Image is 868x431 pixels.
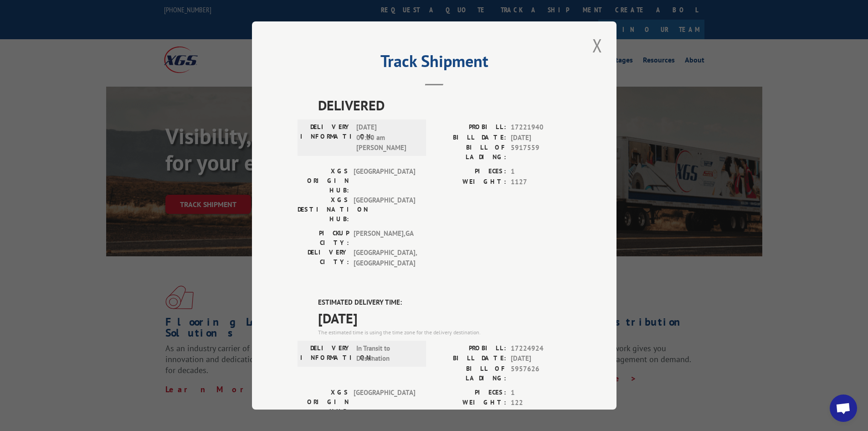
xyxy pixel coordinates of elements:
[356,343,418,364] span: In Transit to Destination
[300,122,352,153] label: DELIVERY INFORMATION:
[318,297,571,308] label: ESTIMATED DELIVERY TIME:
[511,364,571,383] span: 5957626
[830,395,857,422] a: Open chat
[300,343,352,364] label: DELIVERY INFORMATION:
[298,228,349,248] label: PICKUP CITY:
[318,328,571,337] div: The estimated time is using the time zone for the delivery destination.
[298,55,571,72] h2: Track Shipment
[356,122,418,153] span: [DATE] 09:20 am [PERSON_NAME]
[318,308,571,328] span: [DATE]
[434,343,506,354] label: PROBILL:
[434,388,506,398] label: PIECES:
[511,177,571,187] span: 1127
[434,133,506,143] label: BILL DATE:
[511,133,571,143] span: [DATE]
[511,388,571,398] span: 1
[511,166,571,177] span: 1
[590,33,605,58] button: Close modal
[434,143,506,162] label: BILL OF LADING:
[511,122,571,133] span: 17221940
[434,364,506,383] label: BILL OF LADING:
[298,166,349,195] label: XGS ORIGIN HUB:
[354,195,415,224] span: [GEOGRAPHIC_DATA]
[318,95,571,115] span: DELIVERED
[354,166,415,195] span: [GEOGRAPHIC_DATA]
[511,398,571,408] span: 122
[298,248,349,268] label: DELIVERY CITY:
[434,398,506,408] label: WEIGHT:
[511,353,571,364] span: [DATE]
[511,143,571,162] span: 5917559
[298,388,349,416] label: XGS ORIGIN HUB:
[511,343,571,354] span: 17224924
[434,122,506,133] label: PROBILL:
[354,228,415,248] span: [PERSON_NAME] , GA
[434,353,506,364] label: BILL DATE:
[434,177,506,187] label: WEIGHT:
[434,166,506,177] label: PIECES:
[354,388,415,416] span: [GEOGRAPHIC_DATA]
[354,248,415,268] span: [GEOGRAPHIC_DATA] , [GEOGRAPHIC_DATA]
[298,195,349,224] label: XGS DESTINATION HUB:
